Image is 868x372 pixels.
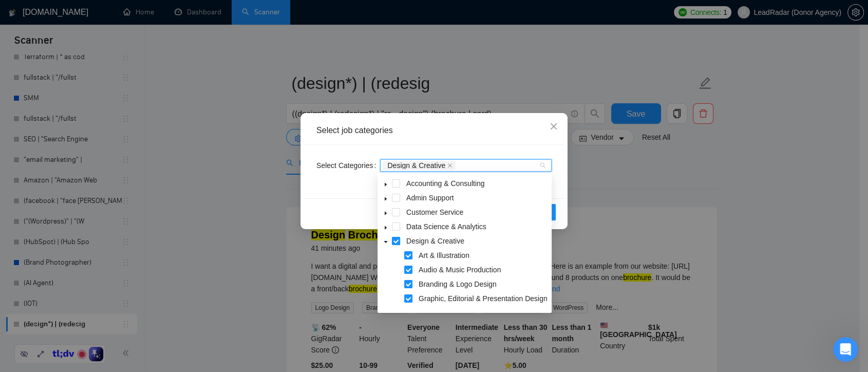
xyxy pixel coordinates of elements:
[406,208,463,216] span: Customer Service
[383,239,388,245] span: caret-down
[406,179,485,188] span: Accounting & Consulting
[447,163,452,168] span: close
[419,251,469,259] span: Art & Illustration
[419,266,501,274] span: Audio & Music Production
[383,211,388,216] span: caret-down
[316,157,380,174] label: Select Categories
[404,220,550,233] span: Data Science & Analytics
[406,237,464,245] span: Design & Creative
[316,125,552,136] div: Select job categories
[179,4,199,24] button: Expand window
[419,280,497,288] span: Branding & Logo Design
[417,278,550,290] span: Branding & Logo Design
[383,161,455,170] span: Design & Creative
[404,206,550,218] span: Customer Service
[550,122,558,131] span: close
[417,264,550,276] span: Audio & Music Production
[383,225,388,230] span: caret-down
[7,4,26,24] button: go back
[383,182,388,187] span: caret-down
[833,337,858,362] iframe: Intercom live chat
[406,222,486,231] span: Data Science & Analytics
[383,196,388,201] span: caret-down
[540,113,568,141] button: Close
[404,192,550,204] span: Admin Support
[417,307,550,319] span: NFT, AR/VR & Game Art
[404,177,550,190] span: Accounting & Consulting
[457,161,459,170] input: Select Categories
[417,249,550,262] span: Art & Illustration
[404,235,550,247] span: Design & Creative
[417,292,550,305] span: Graphic, Editorial & Presentation Design
[387,162,445,169] span: Design & Creative
[419,294,548,303] span: Graphic, Editorial & Presentation Design
[406,194,454,202] span: Admin Support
